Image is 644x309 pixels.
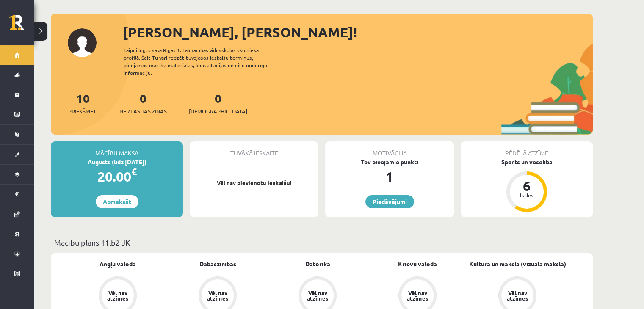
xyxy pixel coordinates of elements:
[406,290,429,301] div: Vēl nav atzīmes
[123,22,593,42] div: [PERSON_NAME], [PERSON_NAME]!
[119,91,167,116] a: 0Neizlasītās ziņas
[51,166,183,187] div: 20.00
[54,237,589,248] p: Mācību plāns 11.b2 JK
[9,15,34,36] a: Rīgas 1. Tālmācības vidusskola
[325,141,454,157] div: Motivācija
[514,179,539,193] div: 6
[68,107,97,116] span: Priekšmeti
[124,46,282,77] div: Laipni lūgts savā Rīgas 1. Tālmācības vidusskolas skolnieka profilā. Šeit Tu vari redzēt tuvojošo...
[305,259,330,268] a: Datorika
[199,259,236,268] a: Dabaszinības
[506,290,529,301] div: Vēl nav atzīmes
[96,195,138,208] a: Apmaksāt
[51,157,183,166] div: Augusts (līdz [DATE])
[190,141,318,157] div: Tuvākā ieskaite
[325,157,454,166] div: Tev pieejamie punkti
[461,141,593,157] div: Pēdējā atzīme
[100,259,136,268] a: Angļu valoda
[461,157,593,166] div: Sports un veselība
[189,91,247,116] a: 0[DEMOGRAPHIC_DATA]
[514,193,539,198] div: balles
[194,179,314,187] p: Vēl nav pievienotu ieskaišu!
[461,157,593,213] a: Sports un veselība 6 balles
[306,290,329,301] div: Vēl nav atzīmes
[365,195,414,208] a: Piedāvājumi
[189,107,247,116] span: [DEMOGRAPHIC_DATA]
[206,290,229,301] div: Vēl nav atzīmes
[131,166,137,178] span: €
[68,91,97,116] a: 10Priekšmeti
[469,259,566,268] a: Kultūra un māksla (vizuālā māksla)
[325,166,454,187] div: 1
[106,290,130,301] div: Vēl nav atzīmes
[119,107,167,116] span: Neizlasītās ziņas
[51,141,183,157] div: Mācību maksa
[398,259,437,268] a: Krievu valoda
